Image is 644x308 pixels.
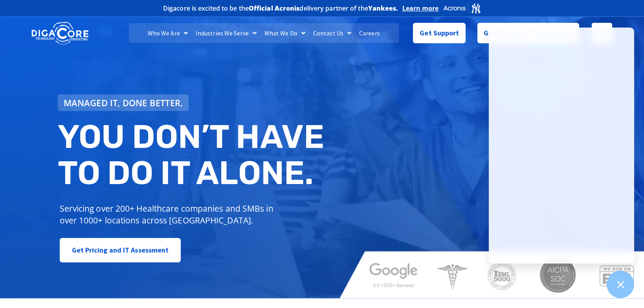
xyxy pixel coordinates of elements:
b: Official Acronis [249,4,300,13]
iframe: Chatgenie Messenger [489,28,634,264]
p: Servicing over 200+ Healthcare companies and SMBs in over 1000+ locations across [GEOGRAPHIC_DATA]. [60,203,279,226]
a: Careers [355,23,384,43]
span: Get Pricing and IT Assessment [72,242,169,258]
nav: Menu [129,23,398,43]
a: Get Pricing & IT Assessment [477,23,580,43]
a: Get Pricing and IT Assessment [60,238,181,262]
a: Industries We Serve [192,23,261,43]
span: Get Pricing & IT Assessment [484,25,573,41]
a: What We Do [261,23,309,43]
a: Managed IT, done better. [58,94,189,111]
a: Who We Are [144,23,192,43]
a: Learn more [402,4,439,12]
a: Get Support [413,23,465,43]
h2: Digacore is excited to be the delivery partner of the [163,5,398,11]
span: Managed IT, done better. [64,98,183,107]
h2: You don’t have to do IT alone. [58,119,328,191]
b: Yankees. [368,4,398,13]
img: DigaCore Technology Consulting [31,21,88,46]
a: Contact Us [309,23,355,43]
span: Get Support [420,25,459,41]
img: Acronis [443,2,481,14]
